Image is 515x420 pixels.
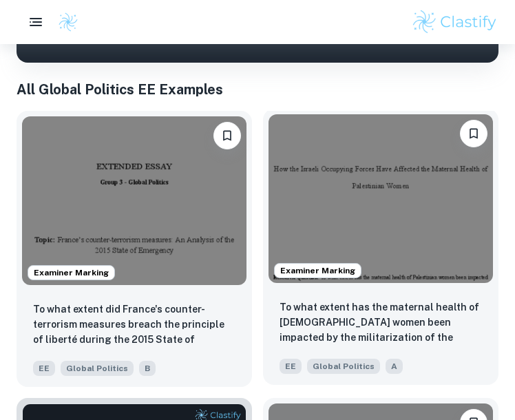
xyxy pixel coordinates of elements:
img: Global Politics EE example thumbnail: To what extent did France's counter-terr [22,116,246,285]
span: Global Politics [61,361,134,376]
img: Global Politics EE example thumbnail: To what extent has the maternal health o [269,114,493,283]
span: A [386,359,403,374]
span: Examiner Marking [275,264,361,277]
span: Examiner Marking [28,266,114,279]
a: Examiner MarkingPlease log in to bookmark exemplarsTo what extent has the maternal health of Pale... [263,111,498,387]
p: To what extent has the maternal health of Palestinian women been impacted by the militarization o... [280,300,482,346]
img: Clastify logo [411,8,498,36]
p: To what extent did France's counter-terrorism measures breach the principle of liberté during the... [33,302,235,348]
button: Please log in to bookmark exemplars [460,120,487,147]
button: Please log in to bookmark exemplars [213,122,241,149]
span: B [139,361,156,376]
span: EE [33,361,55,376]
img: Clastify logo [58,12,78,32]
a: Examiner MarkingPlease log in to bookmark exemplarsTo what extent did France's counter-terrorism ... [17,111,252,387]
span: Global Politics [307,359,380,374]
h1: All Global Politics EE Examples [17,79,498,100]
a: Clastify logo [50,12,78,32]
span: EE [280,359,302,374]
